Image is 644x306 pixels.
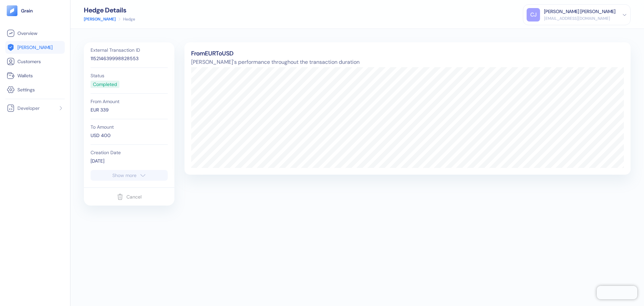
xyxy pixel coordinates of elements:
[84,7,135,13] div: Hedge Details
[17,30,37,37] span: Overview
[91,125,168,129] div: To Amount
[7,5,17,16] img: logo-tablet-V2.svg
[7,29,63,37] a: Overview
[112,173,137,178] div: Show more
[191,49,624,58] div: From EUR To USD
[91,55,168,62] div: 115214639998828553
[17,58,41,65] span: Customers
[91,158,168,165] div: [DATE]
[7,86,63,94] a: Settings
[544,8,615,15] div: [PERSON_NAME] [PERSON_NAME]
[7,72,63,80] a: Wallets
[84,16,116,22] a: [PERSON_NAME]
[7,57,63,65] a: Customers
[91,150,168,155] div: Creation Date
[17,72,33,79] span: Wallets
[527,8,540,21] div: CJ
[91,73,168,78] div: Status
[17,44,53,51] span: [PERSON_NAME]
[21,8,33,13] img: logo
[91,99,168,104] div: From Amount
[91,106,168,114] div: EUR 339
[191,58,624,66] span: [PERSON_NAME]'s performance throughout the transaction duration
[91,48,168,52] div: External Transaction ID
[91,132,168,139] div: USD 400
[17,105,40,112] span: Developer
[544,15,615,21] div: [EMAIL_ADDRESS][DOMAIN_NAME]
[93,81,117,88] div: Completed
[117,190,142,203] button: Cancel
[7,43,63,51] a: [PERSON_NAME]
[17,86,35,93] span: Settings
[91,170,168,181] button: Show more
[597,286,637,299] iframe: Chatra live chat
